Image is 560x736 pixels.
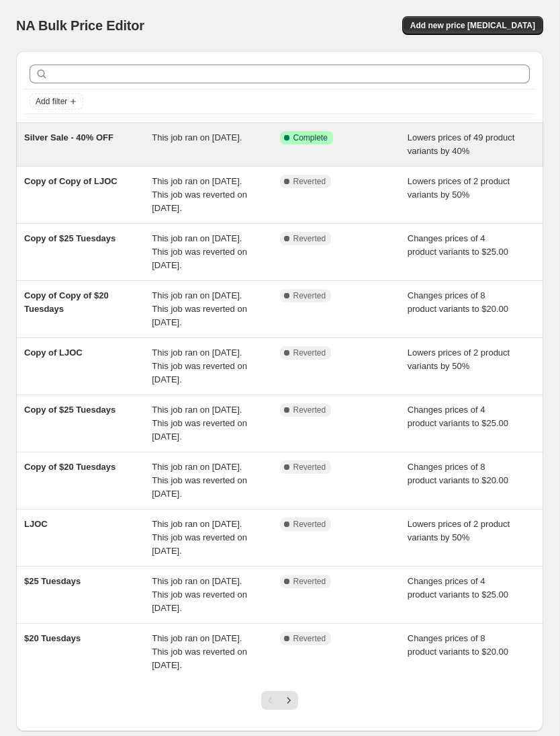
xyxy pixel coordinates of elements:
[152,290,247,327] span: This job ran on [DATE]. This job was reverted on [DATE].
[410,20,535,31] span: Add new price [MEDICAL_DATA]
[24,132,113,142] span: Silver Sale - 40% OFF
[293,576,326,587] span: Reverted
[408,290,508,314] span: Changes prices of 8 product variants to $20.00
[152,462,247,499] span: This job ran on [DATE]. This job was reverted on [DATE].
[24,176,118,186] span: Copy of Copy of LJOC
[152,576,247,613] span: This job ran on [DATE]. This job was reverted on [DATE].
[152,233,247,270] span: This job ran on [DATE]. This job was reverted on [DATE].
[408,347,510,371] span: Lowers prices of 2 product variants by 50%
[24,233,115,243] span: Copy of $25 Tuesdays
[293,462,326,473] span: Reverted
[152,176,247,213] span: This job ran on [DATE]. This job was reverted on [DATE].
[279,691,298,710] button: Next
[408,633,508,657] span: Changes prices of 8 product variants to $20.00
[24,519,48,529] span: LJOC
[36,96,67,107] span: Add filter
[30,93,83,110] button: Add filter
[408,132,515,156] span: Lowers prices of 49 product variants by 40%
[152,405,247,442] span: This job ran on [DATE]. This job was reverted on [DATE].
[152,347,247,384] span: This job ran on [DATE]. This job was reverted on [DATE].
[152,633,247,670] span: This job ran on [DATE]. This job was reverted on [DATE].
[24,290,109,314] span: Copy of Copy of $20 Tuesdays
[408,462,508,485] span: Changes prices of 8 product variants to $20.00
[408,519,510,542] span: Lowers prices of 2 product variants by 50%
[24,405,115,415] span: Copy of $25 Tuesdays
[293,633,326,644] span: Reverted
[408,176,510,200] span: Lowers prices of 2 product variants by 50%
[408,405,508,428] span: Changes prices of 4 product variants to $25.00
[293,176,326,187] span: Reverted
[408,233,508,257] span: Changes prices of 4 product variants to $25.00
[24,347,83,358] span: Copy of LJOC
[293,290,326,301] span: Reverted
[402,16,543,35] button: Add new price [MEDICAL_DATA]
[293,519,326,530] span: Reverted
[293,233,326,244] span: Reverted
[293,405,326,415] span: Reverted
[293,347,326,358] span: Reverted
[16,18,144,33] span: NA Bulk Price Editor
[408,576,508,600] span: Changes prices of 4 product variants to $25.00
[261,691,298,710] nav: Pagination
[152,132,242,142] span: This job ran on [DATE].
[24,462,115,472] span: Copy of $20 Tuesdays
[152,519,247,556] span: This job ran on [DATE]. This job was reverted on [DATE].
[24,576,81,586] span: $25 Tuesdays
[24,633,81,643] span: $20 Tuesdays
[293,132,328,143] span: Complete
